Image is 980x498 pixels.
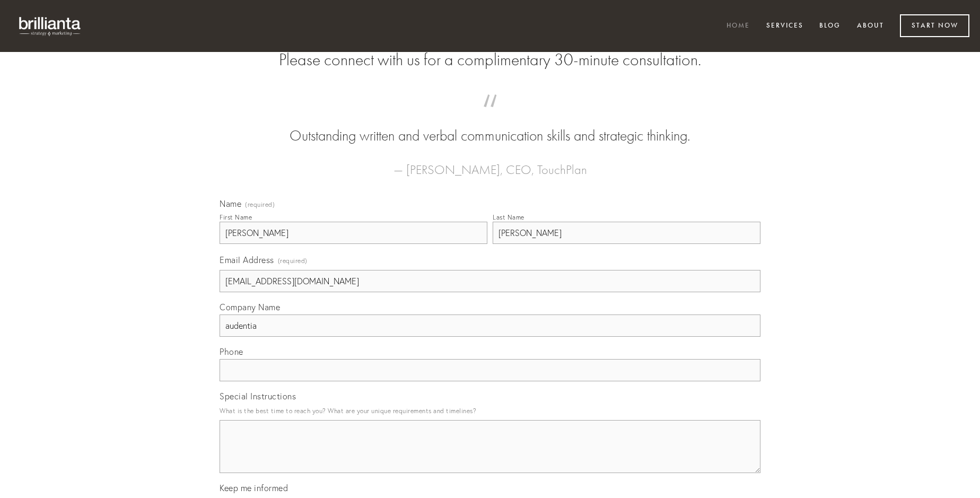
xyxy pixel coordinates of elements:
[237,105,743,126] span: “
[220,50,760,70] h2: Please connect with us for a complimentary 30-minute consultation.
[220,404,760,418] p: What is the best time to reach you? What are your unique requirements and timelines?
[220,198,241,209] span: Name
[220,213,252,221] div: First Name
[220,302,280,312] span: Company Name
[812,18,847,35] a: Blog
[220,346,243,357] span: Phone
[220,255,274,265] span: Email Address
[278,254,308,268] span: (required)
[720,18,757,35] a: Home
[493,213,524,221] div: Last Name
[245,202,275,208] span: (required)
[759,18,810,35] a: Services
[220,483,288,493] span: Keep me informed
[237,146,743,180] figcaption: — [PERSON_NAME], CEO, TouchPlan
[237,105,743,146] blockquote: Outstanding written and verbal communication skills and strategic thinking.
[220,391,296,401] span: Special Instructions
[850,18,891,35] a: About
[11,11,90,41] img: brillianta - research, strategy, marketing
[900,14,969,37] a: Start Now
